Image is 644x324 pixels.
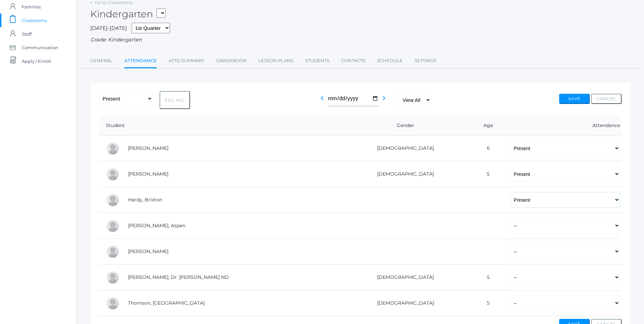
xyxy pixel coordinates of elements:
[559,94,590,104] button: Save
[169,54,204,68] a: Attd Summary
[106,296,119,310] div: Everest Thomson
[468,136,503,161] td: 6
[318,97,326,104] a: chevron_left
[106,193,119,207] div: Brixton Hardy
[22,27,32,41] span: Staff
[338,116,468,136] th: Gender
[338,265,468,290] td: [DEMOGRAPHIC_DATA]
[128,197,162,203] a: Hardy, Brixton
[377,54,403,68] a: Schedule
[258,54,293,68] a: Lesson Plans
[338,136,468,161] td: [DEMOGRAPHIC_DATA]
[106,245,119,258] div: Nico Hurley
[90,54,112,68] a: General
[338,290,468,316] td: [DEMOGRAPHIC_DATA]
[160,91,190,109] button: Fill All
[128,274,229,280] a: [PERSON_NAME], Dr. [PERSON_NAME] ND
[106,219,119,233] div: Aspen Hemingway
[128,300,205,306] a: Thomson, [GEOGRAPHIC_DATA]
[318,94,326,102] i: chevron_left
[380,97,388,104] a: chevron_right
[468,290,503,316] td: 5
[216,54,246,68] a: Gradebook
[90,36,630,44] div: Grade: Kindergarten
[128,171,168,177] a: [PERSON_NAME]
[468,116,503,136] th: Age
[22,14,47,27] span: Classrooms
[128,222,185,229] a: [PERSON_NAME], Aspen
[22,54,51,68] span: Apply / Enroll
[380,94,388,102] i: chevron_right
[468,161,503,187] td: 5
[106,142,119,155] div: Abby Backstrom
[106,271,119,284] div: Dr. Michael Lehman ND Lehman
[22,41,58,54] span: Communication
[124,54,157,69] a: Attendance
[591,94,622,104] button: Cancel
[90,25,127,31] span: [DATE]-[DATE]
[341,54,365,68] a: Contacts
[305,54,329,68] a: Students
[90,9,166,19] h2: Kindergarten
[128,248,168,254] a: [PERSON_NAME]
[468,265,503,290] td: 5
[128,145,168,151] a: [PERSON_NAME]
[415,54,436,68] a: Settings
[99,116,338,136] th: Student
[106,167,119,181] div: Nolan Gagen
[503,116,622,136] th: Attendance
[338,161,468,187] td: [DEMOGRAPHIC_DATA]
